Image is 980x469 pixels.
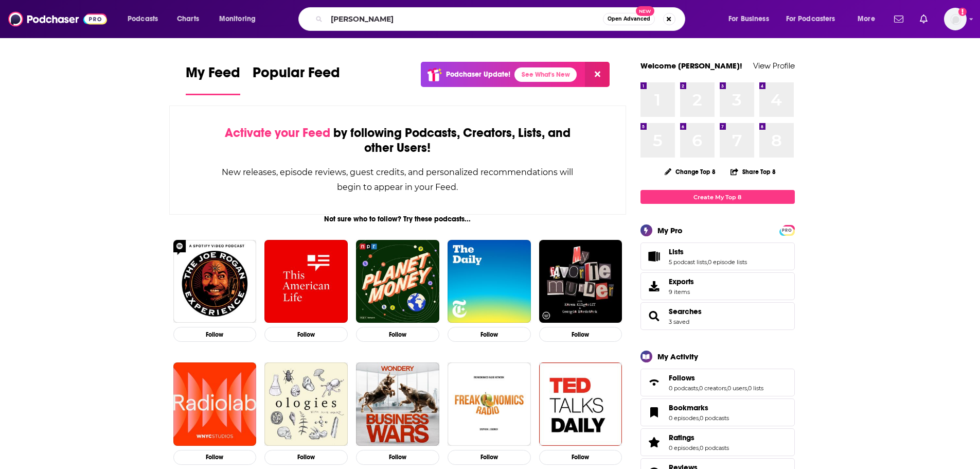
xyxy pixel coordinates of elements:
[173,240,257,323] img: The Joe Rogan Experience
[747,385,748,392] span: ,
[707,258,708,266] span: ,
[221,126,575,155] div: by following Podcasts, Creators, Lists, and other Users!
[644,405,665,420] a: Bookmarks
[327,11,603,27] input: Search podcasts, credits, & more...
[640,190,795,204] a: Create My Top 8
[640,369,795,396] span: Follows
[658,165,722,178] button: Change Top 8
[781,226,793,234] a: PRO
[539,450,622,465] button: Follow
[644,435,665,449] a: Ratings
[669,403,729,412] a: Bookmarks
[700,414,729,422] a: 0 podcasts
[539,327,622,342] button: Follow
[448,362,531,446] img: Freakonomics Radio
[916,10,932,28] a: Show notifications dropdown
[356,450,439,465] button: Follow
[700,444,729,451] a: 0 podcasts
[448,240,531,323] img: The Daily
[308,7,695,31] div: Search podcasts, credits, & more...
[128,12,158,26] span: Podcasts
[448,327,531,342] button: Follow
[640,242,795,270] span: Lists
[636,6,654,16] span: New
[669,444,699,451] a: 0 episodes
[657,225,683,235] div: My Pro
[944,8,967,30] span: Logged in as agoldsmithwissman
[669,373,763,383] a: Follows
[448,450,531,465] button: Follow
[170,11,205,27] a: Charts
[173,327,257,342] button: Follow
[669,247,747,256] a: Lists
[644,249,665,264] a: Lists
[730,162,776,182] button: Share Top 8
[644,309,665,323] a: Searches
[356,327,439,342] button: Follow
[8,9,107,29] img: Podchaser - Follow, Share and Rate Podcasts
[264,362,348,446] img: Ologies with Alie Ward
[850,11,888,27] button: open menu
[514,67,577,82] a: See What's New
[264,327,348,342] button: Follow
[669,373,695,383] span: Follows
[669,258,707,266] a: 5 podcast lists
[944,8,967,30] button: Show profile menu
[858,12,875,26] span: More
[120,11,171,27] button: open menu
[708,258,747,266] a: 0 episode lists
[253,64,340,95] a: Popular Feed
[640,302,795,330] span: Searches
[721,11,782,27] button: open menu
[264,450,348,465] button: Follow
[173,450,257,465] button: Follow
[356,362,439,446] img: Business Wars
[608,16,650,22] span: Open Advanced
[753,61,795,71] a: View Profile
[944,8,967,30] img: User Profile
[356,240,439,323] img: Planet Money
[186,64,240,95] a: My Feed
[699,414,700,422] span: ,
[539,362,622,446] img: TED Talks Daily
[779,11,850,27] button: open menu
[446,70,510,79] p: Podchaser Update!
[539,240,622,323] img: My Favorite Murder with Karen Kilgariff and Georgia Hardstark
[786,12,835,26] span: For Podcasters
[748,385,763,392] a: 0 lists
[177,12,199,26] span: Charts
[669,414,699,422] a: 0 episodes
[698,385,699,392] span: ,
[186,64,240,88] span: My Feed
[644,279,665,293] span: Exports
[669,385,698,392] a: 0 podcasts
[225,125,330,141] span: Activate your Feed
[728,12,769,26] span: For Business
[669,433,694,442] span: Ratings
[699,444,700,451] span: ,
[726,385,727,392] span: ,
[669,247,684,256] span: Lists
[640,398,795,426] span: Bookmarks
[640,272,795,300] a: Exports
[781,227,793,234] span: PRO
[669,288,694,296] span: 9 items
[173,362,257,446] img: Radiolab
[669,277,694,286] span: Exports
[669,403,708,412] span: Bookmarks
[640,61,742,71] a: Welcome [PERSON_NAME]!
[958,8,967,16] svg: Add a profile image
[212,11,269,27] button: open menu
[264,240,348,323] img: This American Life
[699,385,726,392] a: 0 creators
[169,215,627,223] div: Not sure who to follow? Try these podcasts...
[603,13,655,25] button: Open AdvancedNew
